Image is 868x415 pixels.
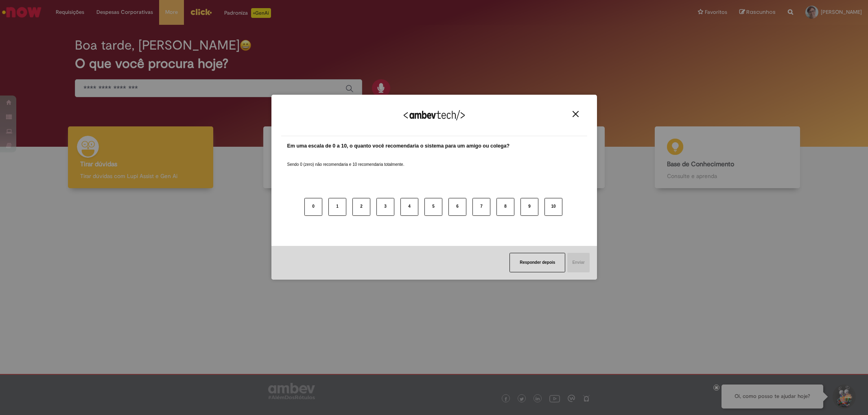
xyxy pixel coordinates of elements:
[328,198,346,216] button: 1
[544,198,562,216] button: 10
[304,198,322,216] button: 0
[400,198,418,216] button: 4
[424,198,442,216] button: 5
[573,111,579,117] img: Close
[496,198,514,216] button: 8
[509,253,565,272] button: Responder depois
[404,110,465,120] img: Logo Ambevtech
[448,198,466,216] button: 6
[472,198,490,216] button: 7
[570,111,581,117] button: Close
[520,198,538,216] button: 9
[352,198,370,216] button: 2
[287,142,510,150] label: Em uma escala de 0 a 10, o quanto você recomendaria o sistema para um amigo ou colega?
[376,198,394,216] button: 3
[287,152,404,167] label: Sendo 0 (zero) não recomendaria e 10 recomendaria totalmente.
